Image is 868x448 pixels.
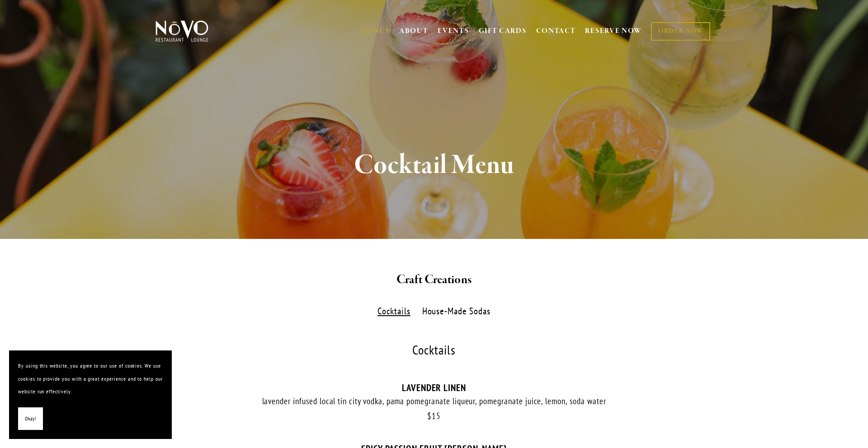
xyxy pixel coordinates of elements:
span: $ [427,411,432,421]
img: Novo Restaurant &amp; Lounge [154,20,210,42]
section: Cookie banner [9,350,172,439]
label: Cocktails [373,305,415,318]
span: Okay! [25,412,36,425]
div: 15 [154,411,714,421]
a: MENUS [361,27,390,36]
a: CONTACT [536,23,576,40]
a: ABOUT [399,27,429,36]
a: EVENTS [438,27,469,36]
label: House-Made Sodas [417,305,495,318]
div: LAVENDER LINEN [154,382,714,393]
h2: Craft Creations [170,271,698,289]
div: Cocktails [154,344,714,357]
a: GIFT CARDS [479,23,527,40]
p: By using this website, you agree to our use of cookies. We use cookies to provide you with a grea... [18,359,163,398]
div: lavender infused local tin city vodka, pama pomegranate liqueur, pomegranate juice, lemon, soda w... [154,396,714,407]
a: RESERVE NOW [585,23,642,40]
a: ORDER NOW [651,22,710,41]
button: Okay! [18,407,43,430]
h1: Cocktail Menu [170,151,698,180]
